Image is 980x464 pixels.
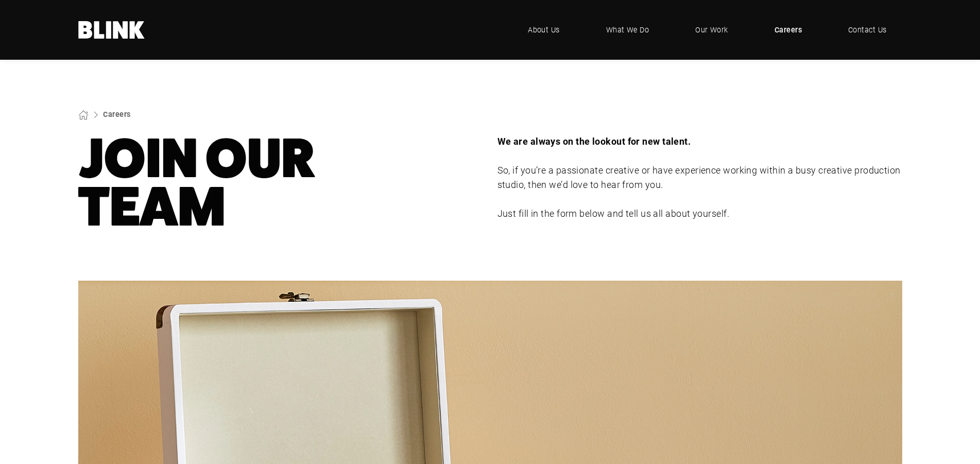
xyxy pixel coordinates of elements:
p: So, if you’re a passionate creative or have experience working within a busy creative production ... [497,163,902,192]
p: Just fill in the form below and tell us all about yourself. [497,207,902,221]
a: About Us [512,14,575,45]
a: Home [78,21,145,39]
p: We are always on the lookout for new talent. [497,134,902,149]
h1: Team [78,134,483,231]
span: What We Do [606,24,649,36]
a: Our Work [680,14,744,45]
a: Contact Us [833,14,902,45]
span: Our Work [695,24,728,36]
span: Contact Us [848,24,887,36]
span: About Us [528,24,560,36]
a: Careers [759,14,817,45]
nobr: Join Our [78,127,315,190]
a: What We Do [591,14,665,45]
a: Careers [103,109,130,119]
span: Careers [775,24,802,36]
